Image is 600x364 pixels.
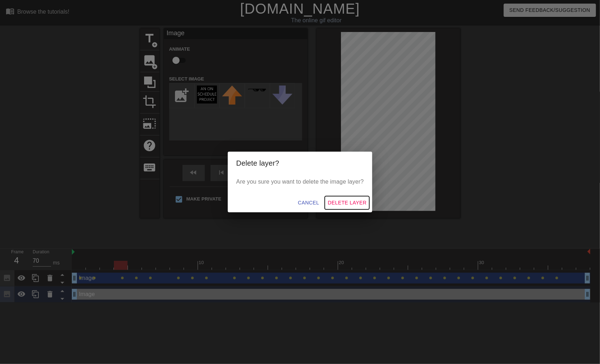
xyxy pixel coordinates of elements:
span: Delete Layer [328,198,366,207]
button: Cancel [295,196,322,209]
button: Delete Layer [325,196,369,209]
span: Cancel [298,198,319,207]
p: Are you sure you want to delete the image layer? [236,178,364,186]
h2: Delete layer? [236,157,364,169]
